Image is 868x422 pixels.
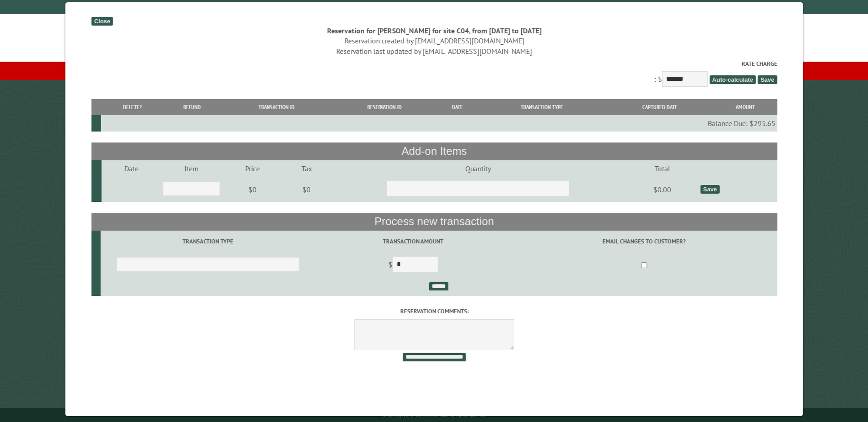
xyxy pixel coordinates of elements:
[709,75,756,84] span: Auto-calculate
[91,46,777,56] div: Reservation last updated by [EMAIL_ADDRESS][DOMAIN_NAME]
[91,36,777,46] div: Reservation created by [EMAIL_ADDRESS][DOMAIN_NAME]
[317,237,509,246] label: Transaction Amount
[163,99,221,115] th: Refund
[162,160,221,177] td: Item
[477,99,605,115] th: Transaction Type
[221,177,283,202] td: $0
[606,99,714,115] th: Captured Date
[283,177,330,202] td: $0
[757,75,776,84] span: Save
[91,59,777,89] div: : $
[221,160,283,177] td: Price
[700,185,719,194] div: Save
[512,237,776,246] label: Email changes to customer?
[437,99,477,115] th: Date
[315,253,511,278] td: $
[713,99,776,115] th: Amount
[102,160,162,177] td: Date
[91,17,113,26] div: Close
[101,99,163,115] th: Delete?
[101,115,777,132] td: Balance Due: $295.65
[626,177,699,202] td: $0.00
[91,26,777,36] div: Reservation for [PERSON_NAME] for site C04, from [DATE] to [DATE]
[283,160,330,177] td: Tax
[91,59,777,68] label: Rate Charge
[332,99,437,115] th: Reservation ID
[91,213,777,230] th: Process new transaction
[330,160,626,177] td: Quantity
[383,412,486,418] small: © Campground Commander LLC. All rights reserved.
[91,142,777,160] th: Add-on Items
[91,307,777,316] label: Reservation comments:
[221,99,331,115] th: Transaction ID
[102,237,314,246] label: Transaction Type
[626,160,699,177] td: Total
